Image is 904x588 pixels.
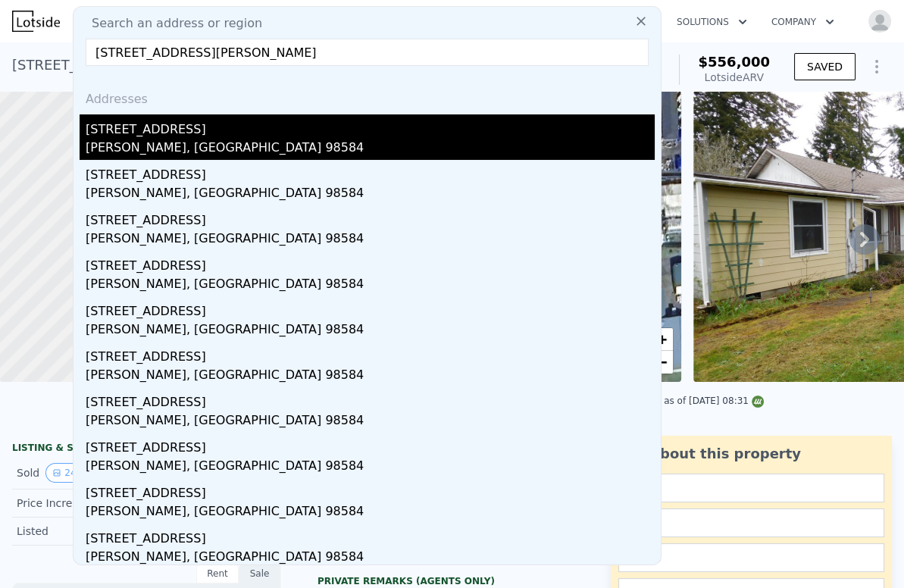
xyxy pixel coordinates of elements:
div: [STREET_ADDRESS] [86,433,655,457]
div: Sold [17,463,135,483]
div: Price Increase [17,496,135,511]
div: [STREET_ADDRESS] , [GEOGRAPHIC_DATA] , WA 98584 [12,55,378,76]
div: Sale [239,564,281,583]
img: Lotside [12,11,60,32]
input: Enter an address, city, region, neighborhood or zip code [86,39,649,66]
img: NWMLS Logo [752,396,764,408]
span: − [657,352,667,371]
a: Zoom out [650,351,673,374]
div: [PERSON_NAME], [GEOGRAPHIC_DATA] 98584 [86,321,655,342]
input: Phone [618,543,884,572]
div: [STREET_ADDRESS] [86,387,655,411]
div: [PERSON_NAME], [GEOGRAPHIC_DATA] 98584 [86,411,655,433]
div: [PERSON_NAME], [GEOGRAPHIC_DATA] 98584 [86,230,655,251]
button: Show Options [862,52,892,82]
button: SAVED [794,53,856,80]
div: Addresses [80,78,655,114]
button: View historical data [45,463,83,483]
div: [STREET_ADDRESS] [86,205,655,230]
div: [PERSON_NAME], [GEOGRAPHIC_DATA] 98584 [86,457,655,478]
div: [STREET_ADDRESS] [86,160,655,184]
span: + [657,330,667,349]
a: Zoom in [650,328,673,351]
div: Ask about this property [618,443,884,464]
div: [STREET_ADDRESS] [86,296,655,321]
div: [PERSON_NAME], [GEOGRAPHIC_DATA] 98584 [86,184,655,205]
span: Search an address or region [80,14,262,33]
div: Lotside ARV [698,70,770,85]
input: Email [618,508,884,537]
button: Company [759,8,846,36]
div: [PERSON_NAME], [GEOGRAPHIC_DATA] 98584 [86,502,655,524]
img: avatar [868,9,892,33]
div: Listed [17,524,135,539]
button: Solutions [665,8,759,36]
div: LISTING & SALE HISTORY [12,442,281,457]
input: Name [618,474,884,502]
div: [PERSON_NAME], [GEOGRAPHIC_DATA] 98584 [86,366,655,387]
div: [STREET_ADDRESS] [86,114,655,139]
div: [STREET_ADDRESS] [86,524,655,548]
div: Rent [196,564,239,583]
div: [PERSON_NAME], [GEOGRAPHIC_DATA] 98584 [86,139,655,160]
div: [STREET_ADDRESS] [86,478,655,502]
div: [STREET_ADDRESS] [86,342,655,366]
div: [STREET_ADDRESS] [86,251,655,275]
span: $556,000 [698,54,770,70]
div: [PERSON_NAME], [GEOGRAPHIC_DATA] 98584 [86,275,655,296]
div: [PERSON_NAME], [GEOGRAPHIC_DATA] 98584 [86,548,655,569]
